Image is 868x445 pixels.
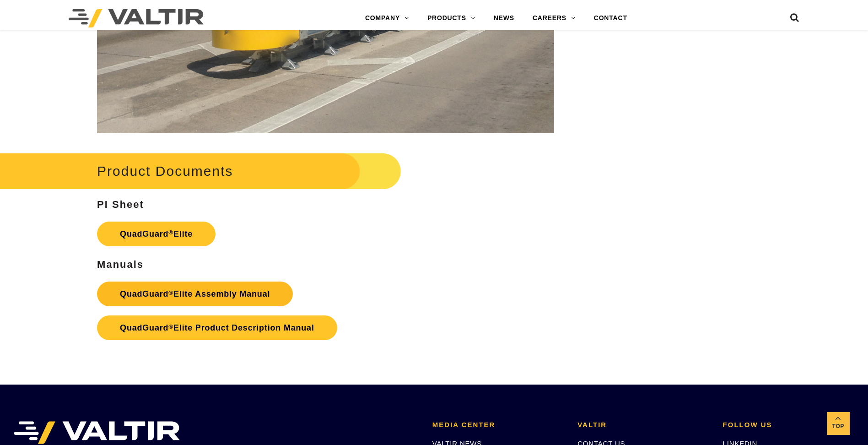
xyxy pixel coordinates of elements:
[432,421,564,429] h2: MEDIA CENTER
[97,199,144,210] strong: PI Sheet
[418,9,485,27] a: PRODUCTS
[14,421,180,444] img: VALTIR
[827,412,850,435] a: Top
[168,289,173,296] sup: ®
[97,315,337,340] a: QuadGuard®Elite Product Description Manual
[577,421,709,429] h2: VALTIR
[585,9,636,27] a: CONTACT
[523,9,585,27] a: CAREERS
[97,282,293,306] a: QuadGuard®Elite Assembly Manual
[97,222,216,246] a: QuadGuard®Elite
[723,421,854,429] h2: FOLLOW US
[168,229,173,236] sup: ®
[168,323,173,330] sup: ®
[69,9,204,27] img: Valtir
[97,259,144,270] strong: Manuals
[356,9,418,27] a: COMPANY
[827,421,850,432] span: Top
[485,9,523,27] a: NEWS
